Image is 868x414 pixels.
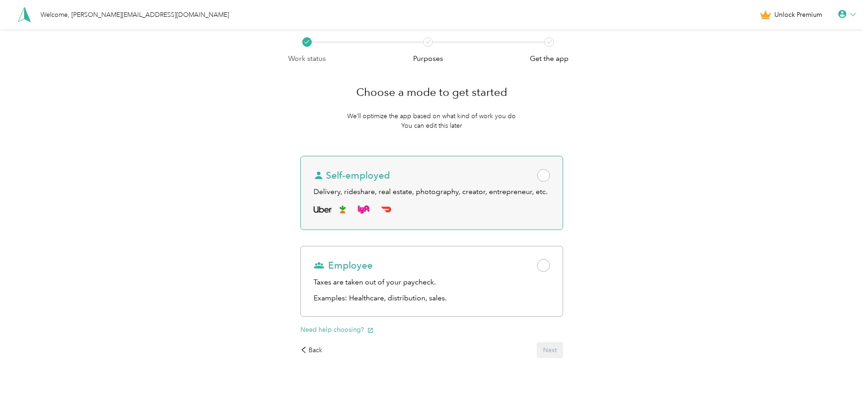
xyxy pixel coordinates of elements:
iframe: Everlance-gr Chat Button Frame [817,363,868,414]
p: Examples: Healthcare, distribution, sales. [314,293,549,304]
p: Work status [288,53,326,65]
button: Need help choosing? [300,325,374,334]
div: Delivery, rideshare, real estate, photography, creator, entrepreneur, etc. [314,186,549,198]
div: Welcome, [PERSON_NAME][EMAIL_ADDRESS][DOMAIN_NAME] [40,10,229,20]
p: You can edit this later [401,121,462,130]
p: Get the app [530,53,569,65]
h1: Choose a mode to get started [356,81,507,103]
span: Self-employed [314,169,390,182]
span: Unlock Premium [774,10,822,20]
div: Back [300,345,322,355]
div: Taxes are taken out of your paycheck. [314,277,549,288]
p: Purposes [413,53,443,65]
p: We’ll optimize the app based on what kind of work you do [347,111,516,121]
span: Employee [314,259,373,272]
